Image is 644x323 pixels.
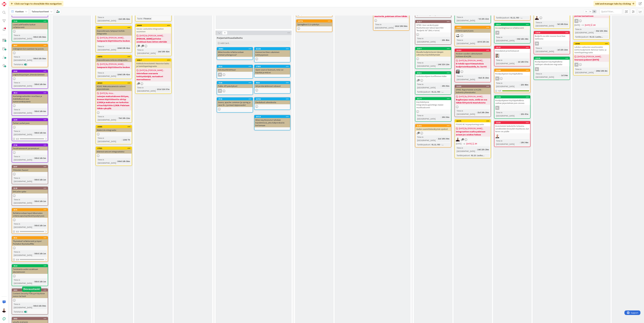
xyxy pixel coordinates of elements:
[495,106,530,110] div: sl
[415,72,451,78] div: 23211Laskutusohjeen konffiminen käliin
[116,46,117,50] span: :
[455,49,491,82] a: 21918Kesken vuoden valmistuneen kohteen €/m2/kk[DATE] By [PERSON_NAME]...Ei tehdä raporttimuutoks...
[455,52,491,58] div: Kesken vuoden valmistuneen kohteen €/m2/kk
[455,49,491,58] div: 21918Kesken vuoden valmistuneen kohteen €/m2/kk
[218,48,253,50] div: 20891
[495,23,530,26] div: 22514
[136,48,157,55] div: Time in [GEOGRAPHIC_DATA]
[437,63,450,66] div: 14d 21h 12m
[13,81,33,88] div: Time in [GEOGRAPHIC_DATA]
[496,24,530,26] div: 22514
[255,81,290,88] div: 9653Git ja interaktiiviset rebaset
[12,47,48,51] div: CGEnginen korvaaminen tai poisto
[218,65,253,68] div: 4152
[12,44,48,67] a: 6807CGEnginen korvaaminen tai poistoTime in [GEOGRAPHIC_DATA]:593d 15h 56mTietoturva:
[535,16,539,20] img: AA
[560,74,561,77] span: :
[456,74,477,81] div: Time in [GEOGRAPHIC_DATA]
[256,65,290,68] div: 17855
[96,26,132,29] div: 19877
[136,17,142,20] div: Tuote
[478,17,490,20] div: 7d 23h 21m
[138,82,140,84] span: 3
[535,72,560,79] div: Time in [GEOGRAPHIC_DATA]
[217,97,253,113] a: 9725Guava, apache common (ja spring ja Java 9+...) ja muut riippuvuudet
[516,37,516,41] span: :
[218,73,222,77] div: JK
[417,21,451,23] div: 21217
[415,71,451,95] a: 23211Laskutusohjeen konffiminen käliinTime in [GEOGRAPHIC_DATA]:20h 35mTuntikirjaukset:01.11. RD ...
[256,48,290,50] div: 21135
[12,44,48,47] div: 6807
[534,16,570,20] div: AA
[96,82,132,84] div: 20918
[495,31,499,35] div: JK
[97,27,132,29] div: 19877
[495,54,530,58] div: TN
[12,70,48,73] div: 6068
[441,38,450,42] div: 20h 45m
[217,47,253,50] div: 20891
[136,59,171,61] div: 20817
[455,26,491,46] a: 16822Criteria-queryt poisMHTime in [GEOGRAPHIC_DATA]:157d 23h 2m
[496,46,530,49] div: 23197
[417,98,451,100] div: 23177
[96,29,132,36] div: Espoonkruunu tampuuri-kohde-integraatio
[217,68,253,72] div: Palveluarkkitehtuuri
[456,16,477,22] div: Time in [GEOGRAPHIC_DATA]
[416,37,441,43] div: Time in [GEOGRAPHIC_DATA]
[135,58,171,94] a: 20817Kokkola Investoinnit: Hausvise lasku- ja toimittajaintegraatio[DATE] By [PERSON_NAME]...Odot...
[217,89,253,93] div: JK
[415,97,451,109] div: 23177Käyttöliittymä IntegrationLogSettings-taulun muokkaukseen
[255,68,290,74] div: Open source lisenssit, mitä voi käyttää ja mitä ei
[495,23,530,30] div: 22514AccountingSource refaktorointi
[100,36,125,39] span: [DATE] By [PERSON_NAME]...
[157,50,170,53] div: 16d 20h 42m
[495,58,517,65] div: Time in [GEOGRAPHIC_DATA]
[12,23,48,29] div: LoanCashFlowDto-luokan refaktorointi
[595,29,595,33] span: :
[296,20,332,26] div: 10776SpringBoot 3.1+ päivitys
[415,74,451,78] div: Laskutusohjeen konffiminen käliin
[217,84,253,88] div: Public API päivitykset
[495,77,499,80] div: sl
[97,82,132,84] div: 20918
[456,70,460,74] img: TK
[574,63,609,67] div: JK
[496,96,530,98] div: 23238
[575,28,595,34] div: Time in [GEOGRAPHIC_DATA]
[535,46,556,53] div: Time in [GEOGRAPHIC_DATA]
[575,63,578,67] div: JK
[217,100,253,107] div: Guava, apache common (ja spring ja Java 9+...) ja muut riippuvuudet
[13,92,48,94] div: 4810
[255,84,290,88] div: Git ja interaktiiviset rebaset
[12,91,48,104] div: 4810Kantamigraatioiden resettaus ja mahdollisesti uusi numerointikäytäntö
[575,24,580,27] span: [DATE]
[477,17,478,20] span: :
[12,91,48,94] div: 4810
[217,65,253,72] div: 4152Palveluarkkitehtuuri
[534,60,570,66] div: Roolipohjainen käyttäjähallinta: vanhojen oikeuksien migraatio
[437,63,437,66] span: :
[254,97,290,110] a: 15702Pandiahack aiheideoita
[97,95,131,110] b: Lainojen maksatukseen liittyen, Kennon käyttöönotto siirtyy 2/2026 ja maksatus on tarkoitus ottaa...
[97,16,117,22] div: Time in [GEOGRAPHIC_DATA]
[476,40,477,43] span: :
[459,59,484,62] span: [DATE] By [PERSON_NAME]...
[495,46,530,49] div: 23197
[478,76,490,79] div: 56d 2h 26m
[139,34,164,37] span: [DATE] By [PERSON_NAME]...
[415,47,451,50] div: 22877
[534,31,570,54] a: 23099Budjetti-exceliin nousee luvut liian tarkkoinaERTime in [GEOGRAPHIC_DATA]:2d 23h 16m
[254,65,290,77] a: 17855Open source lisenssit, mitä voi käyttää ja mitä ei
[600,9,622,14] input: Quick Filter...
[97,71,116,78] div: Time in [GEOGRAPHIC_DATA]
[455,85,491,117] a: 13158SPIKE: Raportoinnin e/m2/kk -laskenta yhtenäiseksi[DATE] By [PERSON_NAME]...Bugikorjaus ensi...
[23,63,24,66] span: :
[296,20,332,22] div: 10776
[137,59,171,61] div: 20817
[136,61,171,68] div: Kokkola Investoinnit: Hausvise lasku- ja toimittajaintegraatio
[416,61,437,68] div: Time in [GEOGRAPHIC_DATA]
[15,10,24,13] span: Kanban
[455,26,491,33] div: 16822Criteria-queryt pois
